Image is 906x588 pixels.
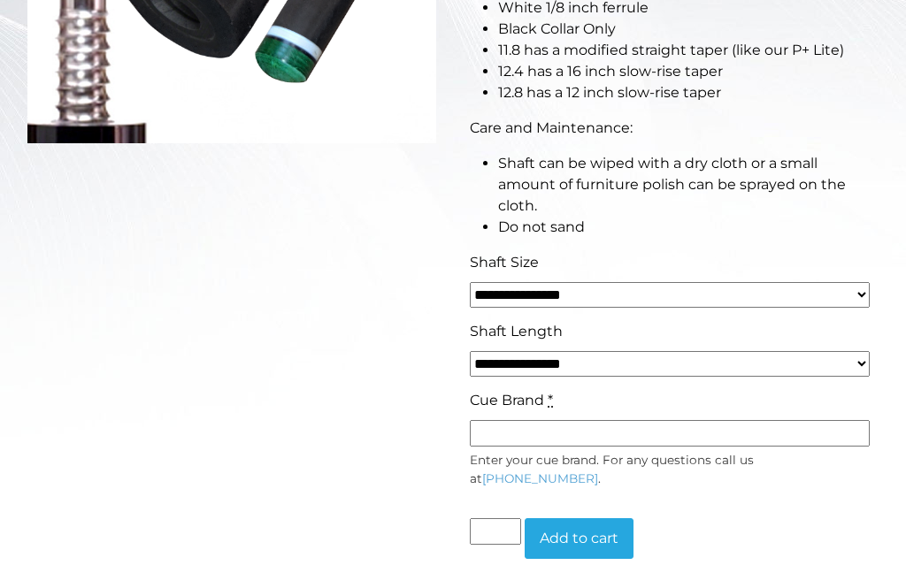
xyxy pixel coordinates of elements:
li: 11.8 has a modified straight taper (like our P+ Lite) [498,41,879,62]
span: Shaft Size [470,255,539,271]
div: Enter your cue brand. For any questions call us at . [470,447,870,488]
a: [PHONE_NUMBER] [482,472,598,486]
li: Do not sand [498,218,879,239]
span: Shaft Length [470,324,563,340]
abbr: required [548,393,553,409]
span: Cue Brand [470,393,544,409]
li: 12.8 has a 12 inch slow-rise taper [498,83,879,104]
li: Black Collar Only [498,19,879,41]
li: Shaft can be wiped with a dry cloth or a small amount of furniture polish can be sprayed on the c... [498,154,879,218]
p: Care and Maintenance: [470,118,879,140]
input: Product quantity [470,519,521,546]
li: 12.4 has a 16 inch slow-rise taper [498,62,879,83]
button: Add to cart [525,519,633,560]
